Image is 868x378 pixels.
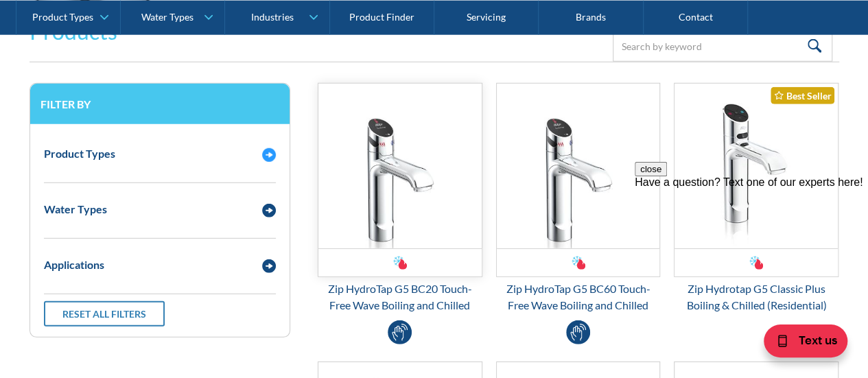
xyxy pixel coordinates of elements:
a: Zip Hydrotap G5 Classic Plus Boiling & Chilled (Residential)Best SellerZip Hydrotap G5 Classic Pl... [674,83,838,314]
div: Industries [250,11,293,23]
h3: Filter by [40,97,279,110]
a: Zip HydroTap G5 BC60 Touch-Free Wave Boiling and ChilledZip HydroTap G5 BC60 Touch-Free Wave Boil... [496,83,661,314]
img: Zip HydroTap G5 BC20 Touch-Free Wave Boiling and Chilled [318,84,482,248]
img: Zip HydroTap G5 BC60 Touch-Free Wave Boiling and Chilled [497,84,660,248]
div: Applications [44,257,104,273]
div: Zip HydroTap G5 BC60 Touch-Free Wave Boiling and Chilled [496,281,661,314]
img: Zip Hydrotap G5 Classic Plus Boiling & Chilled (Residential) [675,84,838,248]
div: Zip HydroTap G5 BC20 Touch-Free Wave Boiling and Chilled [318,281,482,314]
a: Reset all filters [44,301,165,327]
div: Water Types [141,11,193,23]
a: Zip HydroTap G5 BC20 Touch-Free Wave Boiling and ChilledZip HydroTap G5 BC20 Touch-Free Wave Boil... [318,83,482,314]
iframe: podium webchat widget bubble [731,309,868,378]
iframe: podium webchat widget prompt [635,162,868,327]
input: Search by keyword [613,31,832,62]
div: Water Types [44,201,107,217]
div: Product Types [32,11,93,23]
div: Product Types [44,145,115,162]
div: Best Seller [771,87,834,104]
